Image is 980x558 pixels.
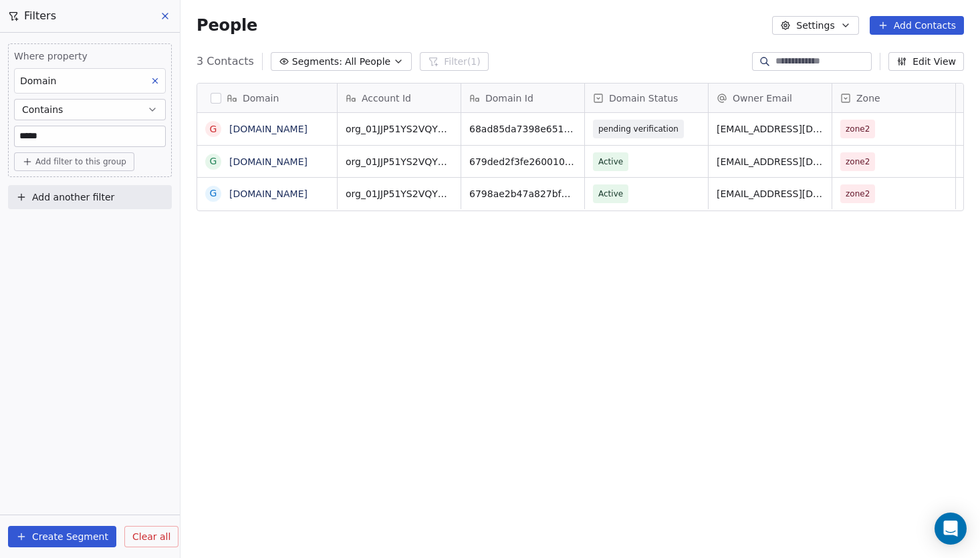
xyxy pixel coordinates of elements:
span: Zone [856,92,880,105]
span: 3 Contacts [197,53,254,69]
button: Settings [772,16,858,35]
div: Account Id [338,84,461,112]
button: Edit View [888,52,964,71]
a: [DOMAIN_NAME] [229,124,308,134]
a: [DOMAIN_NAME] [229,156,308,167]
span: org_01JJP51YS2VQY0FDMA8KNF9SEB [346,122,453,136]
div: Domain Id [461,84,584,112]
span: 68ad85da7398e651004777cc [469,122,576,136]
span: 679ded2f3fe260010b7041d9 [469,155,576,168]
span: Active [598,155,623,168]
span: org_01JJP51YS2VQY0FDMA8KNF9SEB [346,187,453,200]
div: g [210,186,217,200]
a: [DOMAIN_NAME] [229,188,308,199]
span: Account Id [362,92,411,105]
div: Zone [832,84,955,112]
span: Domain Status [609,92,678,105]
div: grid [197,113,338,543]
span: org_01JJP51YS2VQY0FDMA8KNF9SEB [346,155,453,168]
div: g [210,154,217,168]
span: zone2 [846,122,870,136]
span: pending verification [598,122,679,136]
button: Add Contacts [870,16,964,35]
div: g [210,122,217,136]
span: [EMAIL_ADDRESS][DOMAIN_NAME] [717,155,824,168]
div: Domain [197,84,337,112]
span: zone2 [846,187,870,200]
div: Owner Email [709,84,832,112]
span: All People [345,55,390,69]
span: Domain [243,92,279,105]
span: People [197,15,257,35]
span: [EMAIL_ADDRESS][DOMAIN_NAME] [717,187,824,200]
span: Active [598,187,623,200]
span: Domain Id [485,92,533,105]
div: Open Intercom Messenger [935,513,967,545]
span: zone2 [846,155,870,168]
span: Segments: [292,55,342,69]
span: 6798ae2b47a827bf16c68f70 [469,187,576,200]
button: Filter(1) [420,52,489,71]
span: [EMAIL_ADDRESS][DOMAIN_NAME] [717,122,824,136]
div: Domain Status [585,84,708,112]
span: Owner Email [733,92,792,105]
